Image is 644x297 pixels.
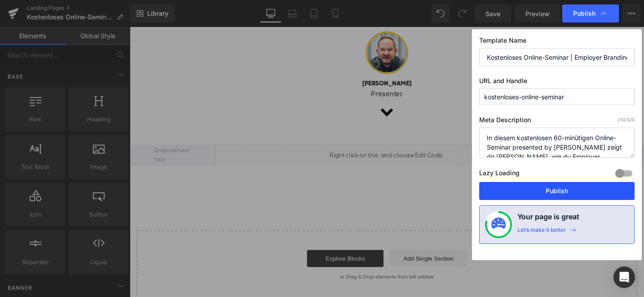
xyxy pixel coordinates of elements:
[479,167,520,182] label: Lazy Loading
[613,266,635,288] div: Open Intercom Messenger
[479,77,635,89] label: URL and Handle
[618,117,625,122] span: 210
[618,117,635,122] span: /320
[479,182,635,200] button: Publish
[187,235,268,253] a: Explore Blocks
[479,128,635,158] textarea: In diesem kostenlosen 60-minütigen Online-Seminar presented by [PERSON_NAME] zeigt dir [PERSON_NA...
[479,36,635,48] label: Template Name
[245,55,298,63] b: [PERSON_NAME]
[479,116,635,128] label: Meta Description
[573,9,595,18] span: Publish
[139,64,405,76] p: Presenter
[22,261,522,267] p: or Drag & Drop elements from left sidebar
[275,235,356,253] a: Add Single Section
[491,217,506,232] img: onboarding-status.svg
[517,211,579,226] h4: Your page is great
[517,226,566,238] div: Let’s make it better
